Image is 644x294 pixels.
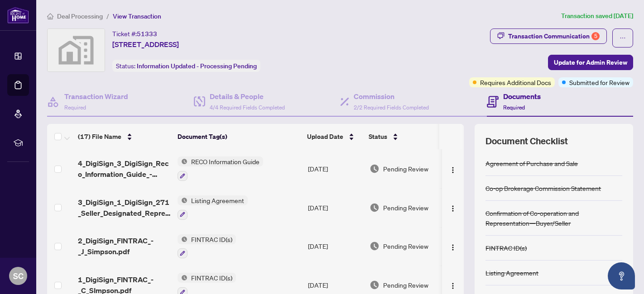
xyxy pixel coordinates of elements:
span: FINTRAC ID(s) [187,234,236,244]
span: [STREET_ADDRESS] [112,39,179,50]
img: Logo [449,166,457,174]
img: Document Status [370,164,380,174]
span: Information Updated - Processing Pending [137,62,257,70]
img: Logo [449,244,457,251]
td: [DATE] [304,149,366,188]
th: Upload Date [303,124,365,149]
span: 4/4 Required Fields Completed [210,104,285,111]
span: 2/2 Required Fields Completed [354,104,429,111]
span: Pending Review [383,203,428,213]
span: 51333 [137,30,157,38]
button: Open asap [608,262,635,289]
span: Requires Additional Docs [480,77,551,87]
button: Logo [446,200,460,215]
div: FINTRAC ID(s) [485,243,527,253]
img: Status Icon [178,156,187,166]
td: [DATE] [304,227,366,266]
td: [DATE] [304,188,366,227]
img: Document Status [370,241,380,251]
img: Status Icon [178,234,187,244]
button: Status IconListing Agreement [178,195,248,220]
span: Pending Review [383,164,428,174]
button: Status IconRECO Information Guide [178,156,263,181]
span: Upload Date [307,132,343,142]
button: Logo [446,161,460,176]
img: svg%3e [48,29,105,71]
img: Document Status [370,280,380,290]
img: logo [7,7,29,24]
div: Status: [112,60,260,72]
span: View Transaction [113,12,161,20]
button: Status IconFINTRAC ID(s) [178,234,236,259]
th: Document Tag(s) [174,124,303,149]
button: Logo [446,239,460,253]
span: Pending Review [383,280,428,290]
span: 2_DigiSign_FINTRAC_-_J_Simpson.pdf [78,235,170,257]
span: Required [64,104,86,111]
button: Transaction Communication5 [490,28,607,44]
th: (17) File Name [74,124,174,149]
span: FINTRAC ID(s) [187,273,236,283]
button: Logo [446,278,460,292]
span: ellipsis [620,35,626,41]
span: Document Checklist [485,135,568,147]
span: Listing Agreement [187,195,248,205]
span: Status [369,132,387,142]
span: 3_DigiSign_1_DigiSign_271_Seller_Designated_Representation_Agreement_Authority_to_Offer_for_Sale_... [78,197,170,218]
span: SC [13,270,24,282]
span: Deal Processing [57,12,103,20]
img: Document Status [370,203,380,213]
div: Agreement of Purchase and Sale [485,158,578,168]
div: Co-op Brokerage Commission Statement [485,183,601,193]
div: Confirmation of Co-operation and Representation—Buyer/Seller [485,208,622,228]
div: Transaction Communication [508,29,600,43]
span: Submitted for Review [569,77,630,87]
span: RECO Information Guide [187,156,263,166]
button: Update for Admin Review [548,55,633,70]
h4: Documents [503,91,541,102]
div: Listing Agreement [485,268,538,278]
article: Transaction saved [DATE] [561,11,633,21]
div: Ticket #: [112,28,157,39]
span: 4_DigiSign_3_DigiSign_Reco_Information_Guide_-_RECO_Forms.pdf [78,158,170,180]
h4: Transaction Wizard [64,91,128,102]
img: Logo [449,282,457,289]
h4: Commission [354,91,429,102]
span: Pending Review [383,241,428,251]
span: Update for Admin Review [554,55,627,70]
img: Logo [449,205,457,212]
li: / [106,11,109,21]
th: Status [365,124,442,149]
h4: Details & People [210,91,285,102]
img: Status Icon [178,195,187,205]
div: 5 [591,32,600,40]
span: Required [503,104,525,111]
span: home [47,13,53,19]
img: Status Icon [178,273,187,283]
span: (17) File Name [78,132,121,142]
